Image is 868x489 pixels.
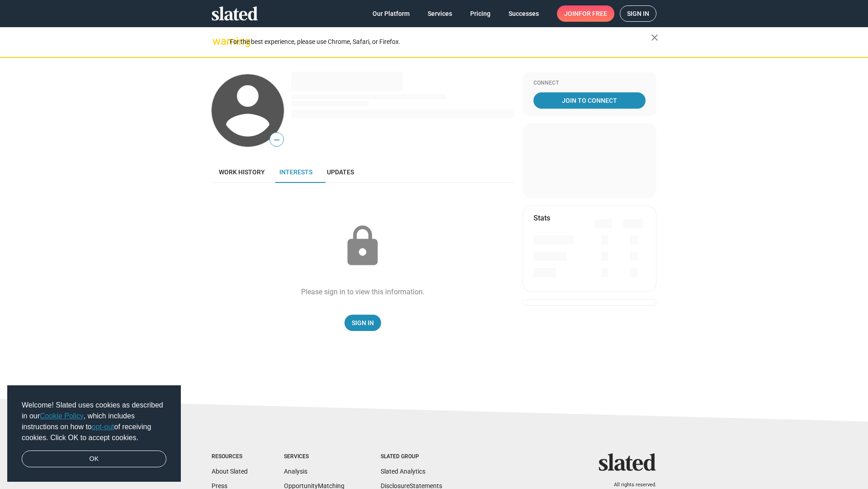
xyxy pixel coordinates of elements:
a: Interests [272,161,320,183]
a: Analysis [284,468,307,475]
mat-card-title: Stats [533,213,550,223]
a: Slated Analytics [381,468,425,475]
a: Sign in [620,5,656,22]
span: Updates [327,168,354,176]
mat-icon: close [649,32,660,43]
span: — [270,134,283,146]
a: About Slated [212,468,248,475]
span: Join To Connect [535,92,644,109]
div: Connect [533,80,646,87]
div: cookieconsent [7,385,181,482]
div: Please sign in to view this information. [301,287,425,297]
a: Our Platform [365,5,417,22]
span: Sign in [627,6,649,21]
mat-icon: lock [340,224,385,269]
span: Services [428,5,452,22]
div: Slated Group [381,453,442,460]
a: Join To Connect [533,92,646,109]
a: Cookie Policy [40,412,84,420]
a: opt-out [92,423,114,431]
div: For the best experience, please use Chrome, Safari, or Firefox. [230,36,651,48]
a: Sign In [344,315,381,331]
mat-icon: warning [212,36,223,47]
a: Pricing [463,5,498,22]
span: for free [579,5,607,22]
span: Welcome! Slated uses cookies as described in our , which includes instructions on how to of recei... [22,400,166,443]
a: dismiss cookie message [22,451,166,468]
a: Work history [212,161,272,183]
div: Resources [212,453,248,460]
span: Sign In [352,315,374,331]
a: Services [420,5,459,22]
span: Interests [279,168,312,176]
a: Joinfor free [557,5,614,22]
span: Successes [509,5,539,22]
div: Services [284,453,344,460]
span: Join [564,5,607,22]
a: Updates [320,161,361,183]
span: Our Platform [373,5,410,22]
span: Pricing [470,5,491,22]
span: Work history [219,168,265,176]
a: Successes [501,5,546,22]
